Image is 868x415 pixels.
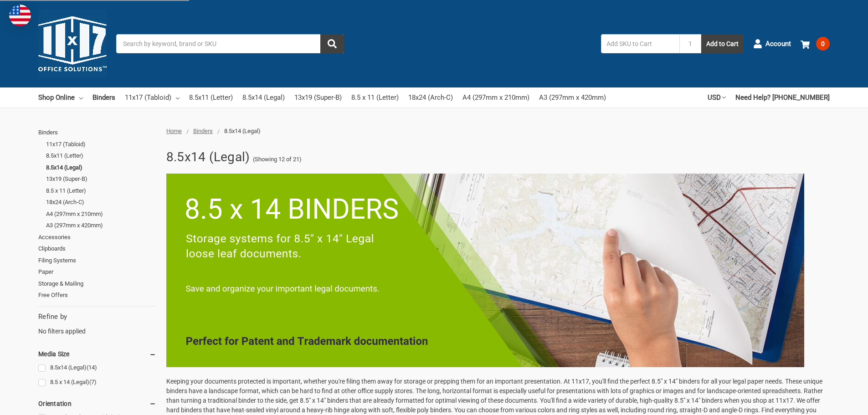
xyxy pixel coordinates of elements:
[38,278,156,290] a: Storage & Mailing
[9,5,31,26] img: duty and tax information for United States
[46,173,156,185] a: 13x19 (Super-B)
[166,378,823,404] span: Keeping your documents protected is important, whether you're filing them away for storage or pre...
[38,312,156,336] div: No filters applied
[601,34,679,53] input: Add SKU to Cart
[166,128,182,134] a: Home
[38,87,83,108] a: Shop Online
[166,145,250,169] h1: 8.5x14 (Legal)
[46,220,156,231] a: A3 (297mm x 420mm)
[38,231,156,243] a: Accessories
[294,87,342,108] a: 13x19 (Super-B)
[224,128,261,134] span: 8.5x14 (Legal)
[38,127,156,138] a: Binders
[38,289,156,301] a: Free Offers
[46,162,156,174] a: 8.5x14 (Legal)
[539,87,606,108] a: A3 (297mm x 420mm)
[38,312,156,322] h5: Refine by
[253,155,302,164] span: (Showing 12 of 21)
[38,398,156,409] h5: Orientation
[189,87,233,108] a: 8.5x11 (Letter)
[125,87,180,108] a: 11x17 (Tabloid)
[38,348,156,359] h5: Media Size
[38,362,156,374] a: 8.5x14 (Legal)
[38,255,156,266] a: Filing Systems
[46,196,156,208] a: 18x24 (Arch-C)
[408,87,453,108] a: 18x24 (Arch-C)
[816,37,830,51] span: 0
[38,376,156,389] a: 8.5 x 14 (Legal)
[462,87,529,108] a: A4 (297mm x 210mm)
[92,87,115,108] a: Binders
[701,34,744,53] button: Add to Cart
[753,32,791,56] a: Account
[87,364,97,371] span: (14)
[116,34,344,53] input: Search by keyword, brand or SKU
[708,87,726,108] a: USD
[38,10,107,78] img: 11x17.com
[351,87,399,108] a: 8.5 x 11 (Letter)
[801,32,830,56] a: 0
[193,128,213,134] a: Binders
[46,185,156,197] a: 8.5 x 11 (Letter)
[89,379,97,385] span: (7)
[166,174,804,367] img: 4.png
[46,138,156,150] a: 11x17 (Tabloid)
[46,150,156,162] a: 8.5x11 (Letter)
[735,87,830,108] a: Need Help? [PHONE_NUMBER]
[242,87,285,108] a: 8.5x14 (Legal)
[765,39,791,49] span: Account
[46,208,156,220] a: A4 (297mm x 210mm)
[38,266,156,278] a: Paper
[38,243,156,255] a: Clipboards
